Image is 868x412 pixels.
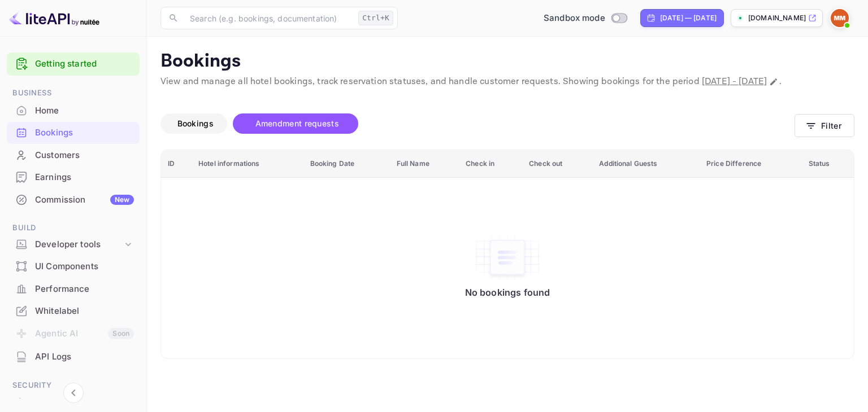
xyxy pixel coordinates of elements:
[35,194,134,207] div: Commission
[544,12,605,25] span: Sandbox mode
[7,256,140,278] div: UI Components
[255,119,339,128] span: Amendment requests
[35,305,134,318] div: Whitelabel
[459,150,522,178] th: Check in
[7,278,140,300] div: Performance
[702,76,767,87] span: [DATE] - [DATE]
[177,119,214,128] span: Bookings
[7,166,140,189] div: Earnings
[7,87,140,99] span: Business
[802,150,854,178] th: Status
[160,75,854,89] p: View and manage all hotel bookings, track reservation statuses, and handle customer requests. Sho...
[358,11,393,25] div: Ctrl+K
[161,150,854,358] table: booking table
[35,396,134,409] div: Team management
[7,144,140,165] a: Customers
[7,166,140,187] a: Earnings
[831,9,849,27] img: my me
[522,150,592,178] th: Check out
[7,346,140,367] a: API Logs
[35,58,134,71] a: Getting started
[35,126,134,139] div: Bookings
[35,283,134,296] div: Performance
[35,149,134,162] div: Customers
[660,13,717,23] div: [DATE] — [DATE]
[7,122,140,143] a: Bookings
[7,189,140,211] div: CommissionNew
[7,144,140,166] div: Customers
[465,287,550,298] p: No bookings found
[7,278,140,299] a: Performance
[748,13,806,23] p: [DOMAIN_NAME]
[110,195,134,205] div: New
[160,50,854,73] p: Bookings
[9,9,99,27] img: LiteAPI logo
[7,346,140,368] div: API Logs
[700,150,802,178] th: Price Difference
[539,12,631,25] div: Switch to Production mode
[7,122,140,144] div: Bookings
[35,171,134,184] div: Earnings
[768,76,779,87] button: Change date range
[7,256,140,277] a: UI Components
[35,238,123,251] div: Developer tools
[63,383,84,403] button: Collapse navigation
[7,100,140,122] div: Home
[35,350,134,363] div: API Logs
[7,52,140,76] div: Getting started
[160,113,795,134] div: account-settings tabs
[192,150,303,178] th: Hotel informations
[183,7,354,29] input: Search (e.g. bookings, documentation)
[7,100,140,121] a: Home
[390,150,459,178] th: Full Name
[7,235,140,255] div: Developer tools
[592,150,700,178] th: Additional Guests
[7,379,140,392] span: Security
[7,189,140,210] a: CommissionNew
[7,300,140,322] div: Whitelabel
[795,114,854,137] button: Filter
[35,260,134,273] div: UI Components
[474,234,541,281] img: No bookings found
[35,104,134,117] div: Home
[303,150,390,178] th: Booking Date
[7,222,140,234] span: Build
[7,300,140,321] a: Whitelabel
[161,150,192,178] th: ID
